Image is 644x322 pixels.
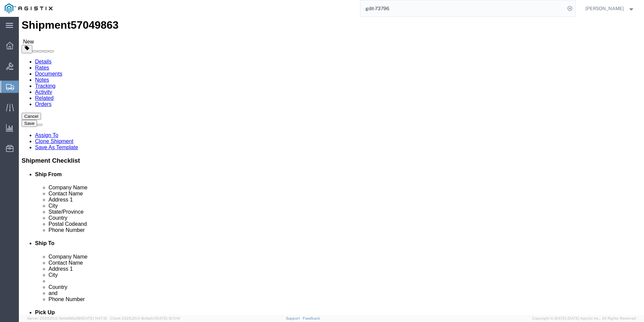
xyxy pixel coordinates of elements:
img: logo [5,3,53,14]
button: [PERSON_NAME] [585,4,635,12]
span: Client: 2025.20.0-8c6e0cf [110,316,180,320]
input: Search for shipment number, reference number [360,0,565,17]
span: Copyright © [DATE]-[DATE] Agistix Inc., All Rights Reserved [532,316,636,321]
span: [DATE] 11:47:12 [82,316,107,320]
a: Support [286,316,303,320]
span: Server: 2025.20.0-5efa686e39f [27,316,107,320]
a: Feedback [303,316,320,320]
iframe: FS Legacy Container [19,17,644,315]
span: [DATE] 12:11:14 [156,316,180,320]
span: Feras Saleh [585,5,624,12]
